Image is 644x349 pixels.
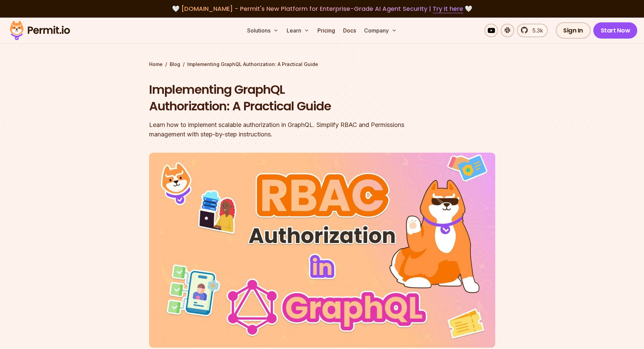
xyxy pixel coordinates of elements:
div: / / [149,61,495,68]
div: Learn how to implement scalable authorization in GraphQL. Simplify RBAC and Permissions managemen... [149,120,409,139]
a: Pricing [315,24,338,37]
a: 5.3k [517,24,548,37]
a: Start Now [593,22,638,39]
button: Learn [284,24,312,37]
a: Try it here [433,4,463,13]
span: 5.3k [528,26,543,35]
button: Solutions [244,24,281,37]
div: 🤍 🤍 [16,4,628,14]
span: [DOMAIN_NAME] - Permit's New Platform for Enterprise-Grade AI Agent Security | [181,4,463,13]
a: Home [149,61,163,68]
img: Permit logo [7,19,73,42]
a: Sign In [556,22,591,39]
button: Company [361,24,400,37]
a: Blog [170,61,180,68]
img: Implementing GraphQL Authorization: A Practical Guide [149,153,495,348]
a: Docs [340,24,359,37]
h1: Implementing GraphQL Authorization: A Practical Guide [149,81,409,115]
